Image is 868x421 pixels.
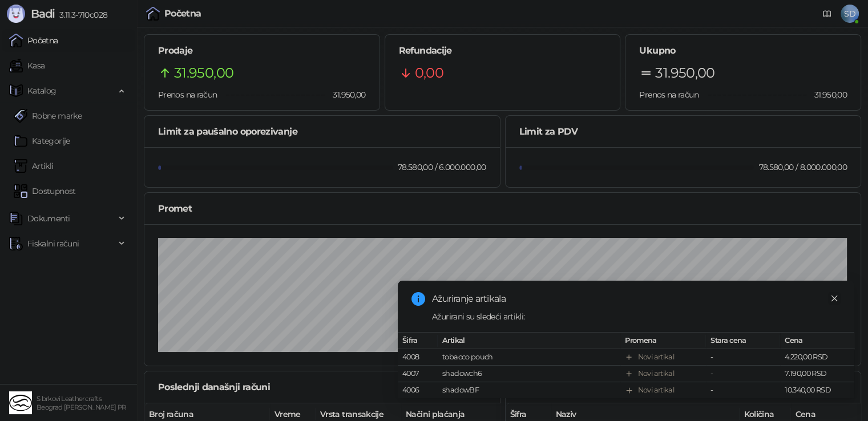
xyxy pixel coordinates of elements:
a: Kategorije [14,129,70,152]
a: Close [828,292,841,305]
span: 0,00 [415,62,443,84]
th: Promena [620,333,706,349]
div: Poslednji današnji računi [158,380,401,394]
a: Dokumentacija [818,5,836,23]
img: 64x64-companyLogo-a112a103-5c05-4bb6-bef4-cc84a03c1f05.png [9,391,32,414]
span: Dokumenti [27,207,70,230]
th: Artikal [438,333,620,349]
span: Fiskalni računi [27,232,79,255]
span: 31.950,00 [806,88,847,101]
th: Šifra [398,333,438,349]
a: ArtikliArtikli [14,155,54,177]
span: 31.950,00 [655,62,714,84]
td: tobacco pouch [438,349,620,366]
h5: Prodaje [158,44,366,58]
span: 31.950,00 [174,62,233,84]
h5: Refundacije [399,44,607,58]
img: Logo [7,5,25,23]
a: Robne marke [14,104,82,127]
th: Cena [780,333,854,349]
div: Ažuriranje artikala [432,292,841,306]
span: SD [841,5,859,23]
td: 4007 [398,366,438,382]
span: info-circle [411,292,425,306]
td: - [706,366,780,382]
td: shadowBF [438,382,620,399]
td: 4008 [398,349,438,366]
div: 78.580,00 / 8.000.000,00 [756,161,849,173]
a: Početna [9,29,58,52]
small: S brkovi Leathercrafts Beograd [PERSON_NAME] PR [37,395,126,411]
div: Novi artikal [638,351,674,363]
span: Badi [31,7,55,21]
td: 7.190,00 RSD [780,366,854,382]
span: Prenos na račun [158,90,217,100]
td: 4006 [398,382,438,399]
div: 78.580,00 / 6.000.000,00 [395,161,488,173]
a: Kasa [9,54,45,77]
div: Promet [158,201,847,216]
td: shadowch6 [438,366,620,382]
td: - [706,382,780,399]
div: Početna [164,9,201,18]
td: - [706,349,780,366]
span: Katalog [27,79,56,102]
div: Ažurirani su sledeći artikli: [432,310,841,323]
a: Dostupnost [14,180,76,203]
div: Novi artikal [638,384,674,396]
td: 4.220,00 RSD [780,349,854,366]
span: close [830,294,838,302]
th: Stara cena [706,333,780,349]
div: Limit za PDV [519,124,847,139]
div: Novi artikal [638,368,674,379]
h5: Ukupno [639,44,847,58]
span: 31.950,00 [325,88,365,101]
span: Prenos na račun [639,90,698,100]
span: 3.11.3-710c028 [55,10,107,20]
td: 10.340,00 RSD [780,382,854,399]
div: Limit za paušalno oporezivanje [158,124,486,139]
